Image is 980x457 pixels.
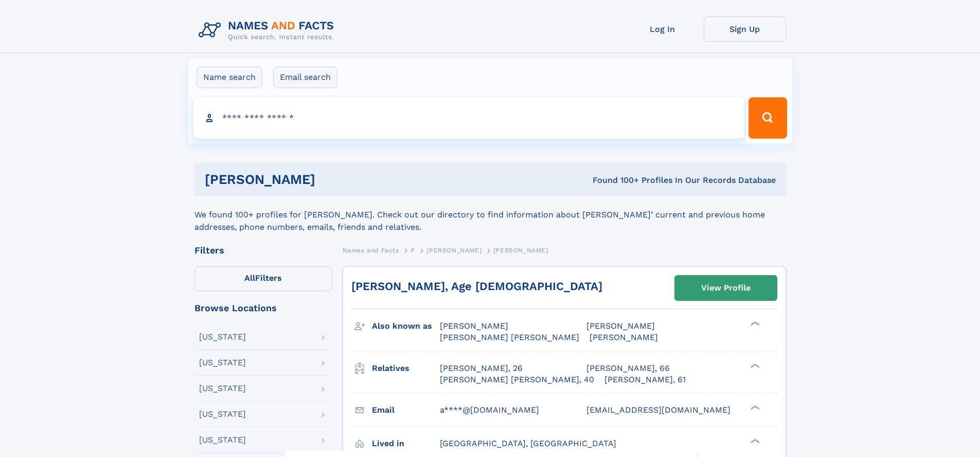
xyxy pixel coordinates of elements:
a: Log In [621,16,704,42]
span: [PERSON_NAME] [590,332,658,342]
label: Name search [197,66,262,88]
div: View Profile [701,276,751,300]
span: [PERSON_NAME] [586,321,655,331]
div: [US_STATE] [199,384,246,393]
div: [US_STATE] [199,333,246,341]
span: P [411,247,415,254]
h1: [PERSON_NAME] [205,173,454,186]
span: All [244,273,255,283]
span: [PERSON_NAME] [493,247,548,254]
span: [PERSON_NAME] [426,247,482,254]
div: Filters [194,246,332,255]
a: [PERSON_NAME], 61 [604,374,686,385]
h3: Email [372,401,440,419]
div: ❯ [748,404,760,411]
div: [US_STATE] [199,410,246,418]
span: [EMAIL_ADDRESS][DOMAIN_NAME] [586,405,730,415]
span: [PERSON_NAME] [440,321,508,331]
a: [PERSON_NAME], 66 [586,363,670,374]
a: [PERSON_NAME], 26 [440,363,523,374]
h3: Lived in [372,435,440,452]
div: ❯ [748,362,760,369]
a: [PERSON_NAME], Age [DEMOGRAPHIC_DATA] [351,280,602,293]
button: Search Button [749,97,787,139]
h3: Relatives [372,360,440,377]
div: ❯ [748,320,760,327]
a: Names and Facts [343,244,399,257]
a: Sign Up [704,16,786,42]
div: Browse Locations [194,303,332,313]
input: search input [193,97,744,139]
label: Email search [273,66,337,88]
span: [GEOGRAPHIC_DATA], [GEOGRAPHIC_DATA] [440,438,616,448]
div: [US_STATE] [199,436,246,444]
img: Logo Names and Facts [194,16,343,44]
div: [US_STATE] [199,359,246,367]
div: Found 100+ Profiles In Our Records Database [454,175,776,186]
a: [PERSON_NAME] [426,244,482,257]
label: Filters [194,266,332,291]
span: [PERSON_NAME] [PERSON_NAME] [440,332,579,342]
a: [PERSON_NAME] [PERSON_NAME], 40 [440,374,594,385]
h3: Also known as [372,317,440,335]
div: We found 100+ profiles for [PERSON_NAME]. Check out our directory to find information about [PERS... [194,196,786,233]
a: View Profile [675,276,777,300]
div: ❯ [748,437,760,444]
a: P [411,244,415,257]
